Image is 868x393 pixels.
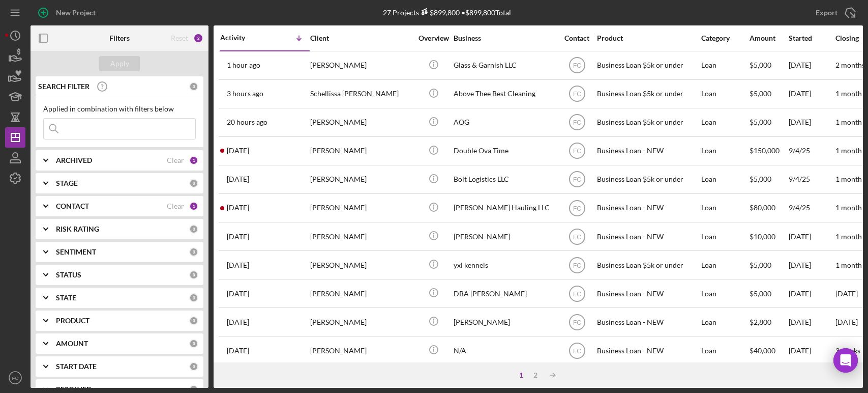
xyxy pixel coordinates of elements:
div: [DATE] [789,280,834,307]
div: AOG [454,109,555,136]
div: Glass & Garnish LLC [454,52,555,79]
time: 2025-09-09 14:14 [227,347,249,355]
div: [PERSON_NAME] [310,109,412,136]
time: 2025-09-11 19:01 [227,290,249,298]
b: RISK RATING [56,225,99,233]
div: 1 [189,202,198,211]
text: FC [573,319,581,326]
b: STATUS [56,271,81,279]
time: [DATE] [835,289,858,298]
b: AMOUNT [56,340,88,348]
span: $5,000 [750,261,771,269]
div: Business [454,34,555,42]
text: FC [573,148,581,155]
div: Business Loan - NEW [597,337,699,364]
div: Applied in combination with filters below [43,105,196,113]
div: Reset [171,34,188,42]
div: [DATE] [789,337,834,364]
div: [DATE] [789,52,834,79]
div: [DATE] [789,109,834,136]
time: 1 month [835,118,862,126]
b: PRODUCT [56,317,89,325]
b: START DATE [56,362,97,371]
time: 2 months [835,61,865,69]
text: FC [573,91,581,98]
b: ARCHIVED [56,156,92,164]
div: 0 [189,362,198,371]
div: Business Loan $5k or under [597,166,699,193]
time: 2025-09-09 14:54 [227,318,249,326]
div: 2 [193,33,203,43]
time: 2025-09-17 16:39 [227,61,260,69]
div: Business Loan $5k or under [597,80,699,107]
div: 1 [189,156,198,165]
b: CONTACT [56,202,89,210]
time: 2025-09-15 16:01 [227,204,249,212]
div: Category [701,34,749,42]
div: [PERSON_NAME] [310,52,412,79]
span: $80,000 [750,203,775,212]
div: [PERSON_NAME] [310,137,412,164]
time: 2025-09-16 21:56 [227,118,267,126]
div: Loan [701,337,749,364]
text: FC [573,205,581,212]
time: 2025-09-12 15:35 [227,261,249,269]
time: [DATE] [835,318,858,326]
div: 0 [189,270,198,279]
button: Apply [99,56,140,71]
div: Business Loan $5k or under [597,52,699,79]
text: FC [573,119,581,126]
div: [PERSON_NAME] Hauling LLC [454,194,555,221]
div: 9/4/25 [789,166,834,193]
div: Business Loan $5k or under [597,251,699,278]
div: Loan [701,137,749,164]
div: Open Intercom Messenger [833,348,858,373]
div: Export [816,3,837,23]
span: $5,000 [750,289,771,298]
span: $5,000 [750,175,771,183]
div: Loan [701,223,749,250]
div: Apply [110,56,129,71]
span: $5,000 [750,118,771,126]
div: Loan [701,52,749,79]
text: FC [573,348,581,355]
div: Business Loan - NEW [597,280,699,307]
time: 2025-09-15 20:19 [227,175,249,183]
div: DBA [PERSON_NAME] [454,280,555,307]
div: Product [597,34,699,42]
time: 1 month [835,89,862,98]
time: 2025-09-16 11:50 [227,147,249,155]
span: $40,000 [750,346,775,355]
time: 2025-09-17 15:14 [227,90,263,98]
div: [PERSON_NAME] [310,166,412,193]
div: Bolt Logistics LLC [454,166,555,193]
div: yxl kennels [454,251,555,278]
text: FC [573,62,581,69]
div: [PERSON_NAME] [310,280,412,307]
div: Clear [167,156,184,164]
div: [DATE] [789,80,834,107]
div: Business Loan - NEW [597,137,699,164]
div: 27 Projects • $899,800 Total [383,8,511,17]
div: $2,800 [750,308,788,335]
div: 0 [189,224,198,234]
time: 1 month [835,146,862,155]
time: 1 month [835,175,862,183]
button: Export [805,3,863,23]
text: FC [12,375,19,381]
text: FC [573,290,581,297]
text: FC [573,262,581,269]
div: [DATE] [789,308,834,335]
div: Loan [701,166,749,193]
div: 1 [514,371,528,379]
div: Client [310,34,412,42]
div: Above Thee Best Cleaning [454,80,555,107]
div: Loan [701,80,749,107]
div: Activity [220,34,265,42]
div: 0 [189,82,198,91]
time: 2025-09-15 15:29 [227,233,249,241]
div: 9/4/25 [789,137,834,164]
b: STAGE [56,179,78,187]
div: 0 [189,316,198,325]
div: 0 [189,179,198,188]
